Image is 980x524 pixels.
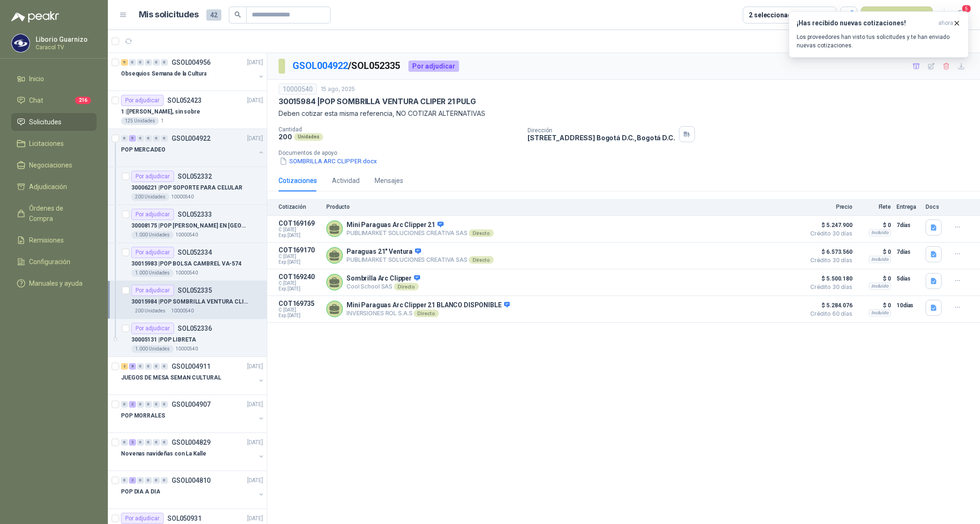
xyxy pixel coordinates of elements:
[806,284,852,290] span: Crédito 30 días
[806,220,852,231] span: $ 5.247.900
[858,220,891,231] p: $ 0
[279,175,317,186] div: Cotizaciones
[279,307,321,313] span: C: [DATE]
[131,209,174,220] div: Por adjudicar
[145,363,152,370] div: 0
[29,74,44,84] span: Inicio
[131,171,174,182] div: Por adjudicar
[858,204,891,210] p: Flete
[131,247,174,258] div: Por adjudicar
[175,269,198,277] p: 10000540
[29,117,61,127] span: Solicitudes
[861,7,933,23] button: Nueva solicitud
[121,399,265,429] a: 0 2 0 0 0 0 GSOL004907[DATE] POP MORRALES
[347,283,420,290] p: Cool School SAS
[897,204,920,210] p: Entrega
[161,477,168,484] div: 0
[161,117,164,125] p: 1
[171,307,194,315] p: 10000540
[153,59,160,66] div: 0
[806,311,852,317] span: Crédito 60 días
[145,59,152,66] div: 0
[29,257,70,267] span: Configuración
[469,256,494,264] div: Directo
[332,175,360,186] div: Actividad
[121,133,265,163] a: 0 5 0 0 0 0 GSOL004922[DATE] POP MERCADEO
[131,231,173,239] div: 1.000 Unidades
[121,135,128,142] div: 0
[247,438,263,447] p: [DATE]
[131,323,174,334] div: Por adjudicar
[279,133,292,141] p: 200
[279,273,321,281] p: COT169240
[408,61,459,72] div: Por adjudicar
[36,36,94,43] p: Liborio Guarnizo
[279,254,321,259] span: C: [DATE]
[528,134,675,142] p: [STREET_ADDRESS] Bogotá D.C. , Bogotá D.C.
[869,229,891,236] div: Incluido
[11,274,97,292] a: Manuales y ayuda
[11,135,97,152] a: Licitaciones
[145,477,152,484] div: 0
[29,235,64,245] span: Remisiones
[29,278,83,289] span: Manuales y ayuda
[952,7,969,23] button: 5
[11,199,97,228] a: Órdenes de Compra
[172,363,211,370] p: GSOL004911
[347,274,420,283] p: Sombrilla Arc Clipper
[29,138,64,149] span: Licitaciones
[131,297,248,306] p: 30015984 | POP SOMBRILLA VENTURA CLIPER 21 PULG
[75,97,91,104] span: 216
[279,126,520,133] p: Cantidad
[131,259,241,268] p: 30015983 | POP BOLSA CAMBREL VA-574
[139,8,199,22] h1: Mis solicitudes
[121,449,206,458] p: Novenas navideñas con La Kalle
[172,477,211,484] p: GSOL004810
[279,220,321,227] p: COT169169
[247,362,263,371] p: [DATE]
[121,437,265,467] a: 0 2 0 0 0 0 GSOL004829[DATE] Novenas navideñas con La Kalle
[108,91,267,129] a: Por adjudicarSOL052423[DATE] 1 |[PERSON_NAME], sin sobre125 Unidades1
[414,310,438,317] div: Directo
[121,373,221,382] p: JUEGOS DE MESA SEMAN CULTURAL
[121,475,265,505] a: 0 2 0 0 0 0 GSOL004810[DATE] POP DIA A DIA
[121,513,164,524] div: Por adjudicar
[131,193,169,201] div: 200 Unidades
[869,256,891,263] div: Incluido
[11,178,97,196] a: Adjudicación
[129,363,136,370] div: 8
[469,229,494,237] div: Directo
[394,283,419,290] div: Directo
[279,150,976,156] p: Documentos de apoyo
[161,59,168,66] div: 0
[121,477,128,484] div: 0
[375,175,403,186] div: Mensajes
[153,401,160,408] div: 0
[279,97,476,106] p: 30015984 | POP SOMBRILLA VENTURA CLIPER 21 PULG
[247,476,263,485] p: [DATE]
[131,183,242,192] p: 30006221 | POP SOPORTE PARA CELULAR
[121,363,128,370] div: 2
[129,477,136,484] div: 2
[121,145,166,154] p: POP MERCADEO
[347,229,494,237] p: PUBLIMARKET SOLUCIONES CREATIVA SAS
[806,231,852,236] span: Crédito 30 días
[131,269,173,277] div: 1.000 Unidades
[108,281,267,319] a: Por adjudicarSOL05233530015984 |POP SOMBRILLA VENTURA CLIPER 21 PULG200 Unidades10000540
[108,205,267,243] a: Por adjudicarSOL05233330008175 |POP [PERSON_NAME] EN [GEOGRAPHIC_DATA]1.000 Unidades10000540
[858,273,891,284] p: $ 0
[172,401,211,408] p: GSOL004907
[749,10,799,20] div: 2 seleccionadas
[12,34,30,52] img: Company Logo
[121,117,159,125] div: 125 Unidades
[178,287,212,294] p: SOL052335
[11,113,97,131] a: Solicitudes
[137,439,144,446] div: 0
[131,221,248,230] p: 30008175 | POP [PERSON_NAME] EN [GEOGRAPHIC_DATA]
[347,221,494,229] p: Mini Paraguas Arc Clipper 21
[129,439,136,446] div: 2
[279,84,317,95] div: 10000540
[153,439,160,446] div: 0
[347,248,494,256] p: Paraguas 21" Ventura
[108,319,267,357] a: Por adjudicarSOL05233630005131 |POP LIBRETA1.000 Unidades10000540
